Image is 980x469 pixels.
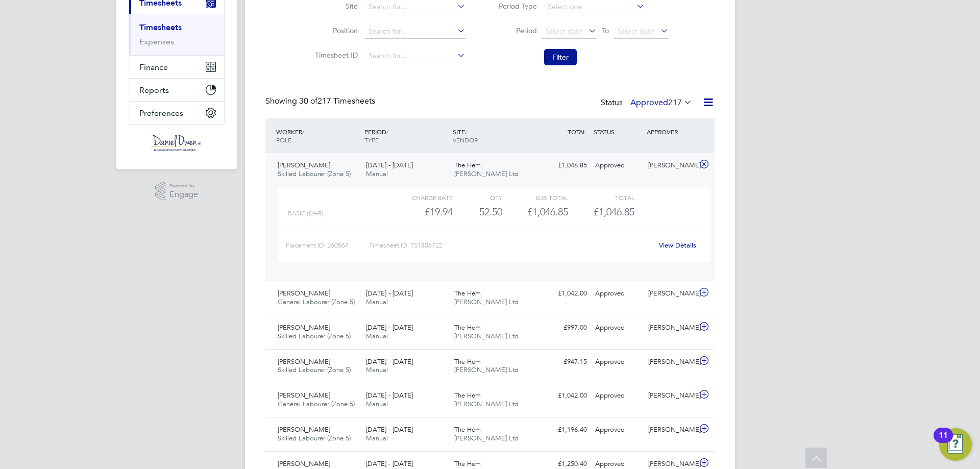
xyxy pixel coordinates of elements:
[502,191,568,204] div: Sub Total
[454,365,519,374] span: [PERSON_NAME] Ltd
[454,169,519,178] span: [PERSON_NAME] Ltd
[169,190,198,199] span: Engage
[366,459,413,468] span: [DATE] - [DATE]
[601,96,694,110] div: Status
[591,387,644,404] div: Approved
[599,24,612,37] span: To
[366,161,413,169] span: [DATE] - [DATE]
[659,241,696,250] a: View Details
[278,391,330,400] span: [PERSON_NAME]
[538,354,591,371] div: £947.15
[387,191,453,204] div: Charge rate
[454,323,481,332] span: The Hem
[278,400,355,408] span: General Labourer (Zone 5)
[387,204,453,220] div: £19.94
[278,169,351,178] span: Skilled Labourer (Zone 5)
[366,365,388,374] span: Manual
[630,97,692,108] label: Approved
[366,169,388,178] span: Manual
[538,319,591,336] div: £997.00
[302,128,304,136] span: /
[544,49,577,65] button: Filter
[538,157,591,174] div: £1,046.85
[454,425,481,434] span: The Hem
[155,182,199,201] a: Powered byEngage
[538,285,591,302] div: £1,042.00
[591,157,644,174] div: Approved
[491,2,537,11] label: Period Type
[644,319,697,336] div: [PERSON_NAME]
[129,79,224,101] button: Reports
[278,425,330,434] span: [PERSON_NAME]
[286,237,369,254] div: Placement ID: 260567
[365,24,465,39] input: Search for...
[568,128,586,136] span: TOTAL
[312,2,358,11] label: Site
[386,128,388,136] span: /
[139,85,169,95] span: Reports
[139,62,168,72] span: Finance
[129,14,224,55] div: Timesheets
[366,323,413,332] span: [DATE] - [DATE]
[278,357,330,366] span: [PERSON_NAME]
[454,459,481,468] span: The Hem
[591,354,644,371] div: Approved
[139,108,183,118] span: Preferences
[366,400,388,408] span: Manual
[668,97,682,108] span: 217
[939,435,948,449] div: 11
[454,332,519,340] span: [PERSON_NAME] Ltd
[274,122,362,149] div: WORKER
[278,289,330,298] span: [PERSON_NAME]
[366,357,413,366] span: [DATE] - [DATE]
[502,204,568,220] div: £1,046.85
[278,298,355,306] span: General Labourer (Zone 5)
[365,49,465,63] input: Search for...
[129,135,225,151] a: Go to home page
[278,323,330,332] span: [PERSON_NAME]
[644,387,697,404] div: [PERSON_NAME]
[366,332,388,340] span: Manual
[591,285,644,302] div: Approved
[278,365,351,374] span: Skilled Labourer (Zone 5)
[129,102,224,124] button: Preferences
[939,428,972,461] button: Open Resource Center, 11 new notifications
[454,357,481,366] span: The Hem
[139,22,182,32] a: Timesheets
[299,96,375,106] span: 217 Timesheets
[644,285,697,302] div: [PERSON_NAME]
[278,161,330,169] span: [PERSON_NAME]
[538,422,591,438] div: £1,196.40
[591,319,644,336] div: Approved
[591,122,644,141] div: STATUS
[450,122,538,149] div: SITE
[369,237,652,254] div: Timesheet ID: TS1806722
[453,136,478,144] span: VENDOR
[618,27,654,36] span: Select date
[465,128,467,136] span: /
[453,191,502,204] div: QTY
[366,298,388,306] span: Manual
[278,434,351,442] span: Skilled Labourer (Zone 5)
[276,136,291,144] span: ROLE
[546,27,582,36] span: Select date
[364,136,379,144] span: TYPE
[278,459,330,468] span: [PERSON_NAME]
[265,96,377,107] div: Showing
[591,422,644,438] div: Approved
[366,434,388,442] span: Manual
[366,391,413,400] span: [DATE] - [DATE]
[453,204,502,220] div: 52.50
[454,391,481,400] span: The Hem
[299,96,317,106] span: 30 of
[594,206,634,218] span: £1,046.85
[129,56,224,78] button: Finance
[151,135,202,151] img: danielowen-logo-retina.png
[366,289,413,298] span: [DATE] - [DATE]
[366,425,413,434] span: [DATE] - [DATE]
[538,387,591,404] div: £1,042.00
[288,210,323,217] span: Basic (£/HR)
[454,434,519,442] span: [PERSON_NAME] Ltd
[278,332,351,340] span: Skilled Labourer (Zone 5)
[312,26,358,35] label: Position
